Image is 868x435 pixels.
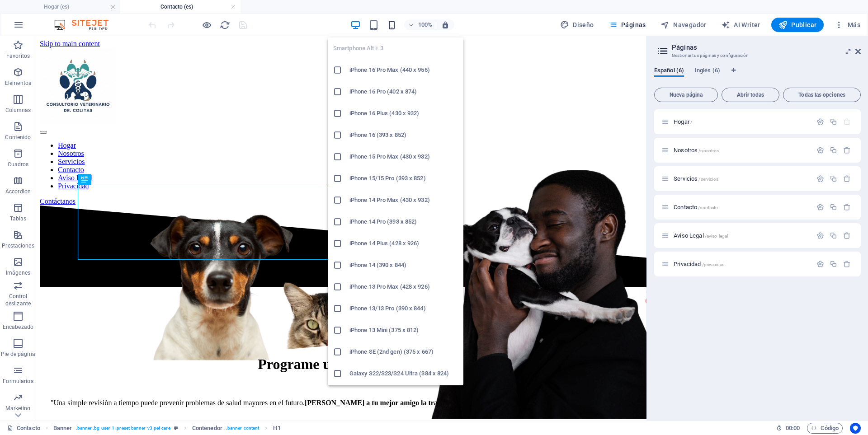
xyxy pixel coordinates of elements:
i: Volver a cargar página [220,20,230,30]
i: Al redimensionar, ajustar el nivel de zoom automáticamente para ajustarse al dispositivo elegido. [441,21,449,29]
span: Haz clic para seleccionar y doble clic para editar [273,423,280,434]
div: Configuración [816,232,824,239]
span: Todas las opciones [787,92,857,98]
span: Publicar [778,20,817,29]
div: Duplicar [830,260,837,268]
div: Duplicar [830,118,837,126]
p: Encabezado [3,323,33,331]
h6: iPhone SE (2nd gen) (375 x 667) [349,346,458,357]
h6: iPhone 15 Pro Max (430 x 932) [349,151,458,162]
button: AI Writer [717,18,764,32]
div: Eliminar [843,175,851,182]
span: Haz clic para abrir la página [674,147,719,154]
h6: iPhone 15/15 Pro (393 x 852) [349,173,458,184]
h6: iPhone 16 Pro (402 x 874) [349,86,458,97]
h6: iPhone 13/13 Pro (390 x 844) [349,303,458,314]
span: Haz clic para abrir la página [674,204,718,210]
h2: Páginas [672,43,861,51]
button: Publicar [771,18,824,32]
span: Haz clic para abrir la página [674,175,718,182]
span: Páginas [609,20,646,29]
span: Inglés (6) [695,65,720,78]
h6: 100% [418,19,432,30]
div: Duplicar [830,232,837,239]
p: Tablas [10,215,27,222]
a: Skip to main content [4,4,64,11]
p: Columnas [5,107,31,114]
span: /contacto [698,205,718,210]
div: Configuración [816,260,824,268]
p: Elementos [5,80,31,87]
div: Aviso Legal/aviso-legal [671,233,812,239]
div: Configuración [816,118,824,126]
div: Privacidad/privacidad [671,261,812,267]
div: Eliminar [843,232,851,239]
nav: breadcrumb [53,423,281,434]
button: Más [831,18,864,32]
div: Configuración [816,203,824,211]
span: / [690,120,692,125]
span: Haz clic para seleccionar y doble clic para editar [192,423,222,434]
h6: iPhone 13 Mini (375 x 812) [349,325,458,336]
button: reload [219,19,230,30]
button: Haz clic para salir del modo de previsualización y seguir editando [201,19,212,30]
h6: iPhone 13 Pro Max (428 x 926) [349,281,458,292]
span: . banner .bg-user-1 .preset-banner-v3-pet-care [76,423,170,434]
div: Duplicar [830,203,837,211]
button: Navegador [657,18,710,32]
h6: iPhone 16 Pro Max (440 x 956) [349,65,458,75]
div: Diseño (Ctrl+Alt+Y) [557,18,598,32]
p: Prestaciones [2,242,34,249]
span: Nueva página [658,92,714,98]
h3: Gestionar tus páginas y configuración [672,51,843,60]
span: Español (6) [654,65,684,78]
span: Haz clic para seleccionar y doble clic para editar [53,423,72,434]
div: Duplicar [830,146,837,154]
span: Haz clic para abrir la página [674,232,728,239]
h6: iPhone 16 Plus (430 x 932) [349,108,458,119]
span: Navegador [660,20,707,29]
span: Haz clic para abrir la página [674,261,725,267]
h6: iPhone 14 (390 x 844) [349,260,458,271]
p: Formularios [3,378,33,385]
p: Marketing [5,405,30,412]
div: Eliminar [843,203,851,211]
button: Páginas [605,18,650,32]
span: /servicios [698,177,718,182]
span: /privacidad [702,262,725,267]
div: La página principal no puede eliminarse [843,118,851,126]
span: /nosotros [698,148,719,153]
div: Hogar/ [671,119,812,125]
span: : [792,425,793,431]
button: Nueva página [654,88,718,102]
span: Más [835,20,860,29]
button: Código [807,423,843,434]
div: Contacto/contacto [671,204,812,210]
h6: iPhone 14 Pro (393 x 852) [349,216,458,227]
div: Nosotros/nosotros [671,147,812,153]
span: AI Writer [721,20,760,29]
div: Configuración [816,146,824,154]
h6: iPhone 14 Pro Max (430 x 932) [349,195,458,206]
span: /aviso-legal [705,234,728,239]
a: Haz clic para cancelar la selección y doble clic para abrir páginas [7,423,40,434]
img: Editor Logo [52,19,120,30]
span: Código [811,423,839,434]
p: Imágenes [6,269,30,276]
span: Diseño [560,20,594,29]
div: Eliminar [843,260,851,268]
span: Abrir todas [726,92,775,98]
p: Contenido [5,134,31,141]
i: Este elemento es un preajuste personalizable [174,426,178,430]
div: Configuración [816,175,824,182]
button: Todas las opciones [783,88,861,102]
span: . banner-content [226,423,259,434]
span: 00 00 [786,423,800,434]
button: Abrir todas [722,88,779,102]
div: Duplicar [830,175,837,182]
button: Diseño [557,18,598,32]
div: Eliminar [843,146,851,154]
span: Haz clic para abrir la página [674,118,692,125]
p: Cuadros [8,161,29,168]
h4: Contacto (es) [120,2,241,12]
